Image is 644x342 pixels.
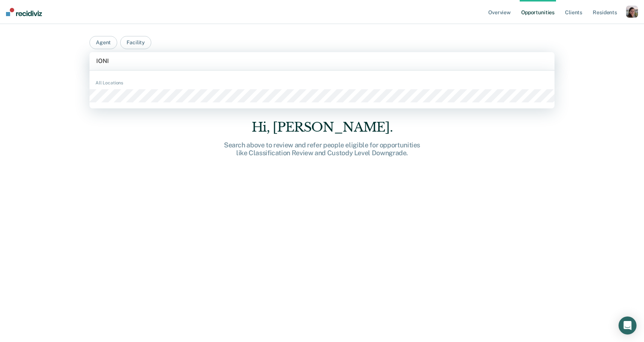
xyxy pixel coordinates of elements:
img: Recidiviz [6,8,42,16]
button: Agent [89,36,117,49]
div: Hi, [PERSON_NAME]. [202,120,442,135]
div: Open Intercom Messenger [619,316,637,334]
div: Search above to review and refer people eligible for opportunities like Classification Review and... [202,141,442,157]
div: All Locations [89,79,555,86]
button: Facility [120,36,151,49]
